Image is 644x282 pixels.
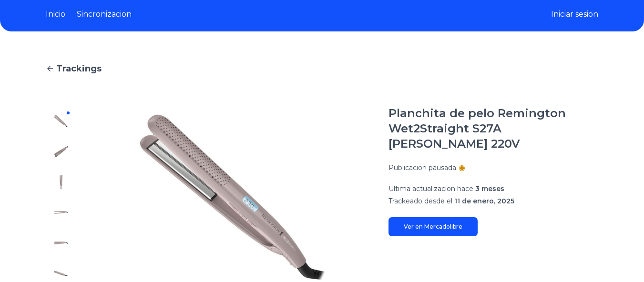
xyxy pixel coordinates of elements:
button: Iniciar sesion [551,9,598,20]
a: Ver en Mercadolibre [388,217,478,236]
img: Planchita de pelo Remington Wet2Straight S27A rosa 220V [53,235,69,251]
a: Inicio [46,9,65,20]
img: Planchita de pelo Remington Wet2Straight S27A rosa 220V [53,205,69,220]
img: Planchita de pelo Remington Wet2Straight S27A rosa 220V [53,113,69,129]
span: 3 meses [475,184,504,193]
img: Planchita de pelo Remington Wet2Straight S27A rosa 220V [53,266,69,281]
a: Sincronizacion [77,9,132,20]
span: Trackeado desde el [388,197,452,205]
p: Publicacion pausada [388,163,456,172]
a: Trackings [46,62,598,75]
img: Planchita de pelo Remington Wet2Straight S27A rosa 220V [53,144,69,159]
span: 11 de enero, 2025 [454,197,514,205]
h1: Planchita de pelo Remington Wet2Straight S27A [PERSON_NAME] 220V [388,106,598,151]
img: Planchita de pelo Remington Wet2Straight S27A rosa 220V [53,174,69,190]
span: Ultima actualizacion hace [388,184,473,193]
span: Trackings [56,62,102,75]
